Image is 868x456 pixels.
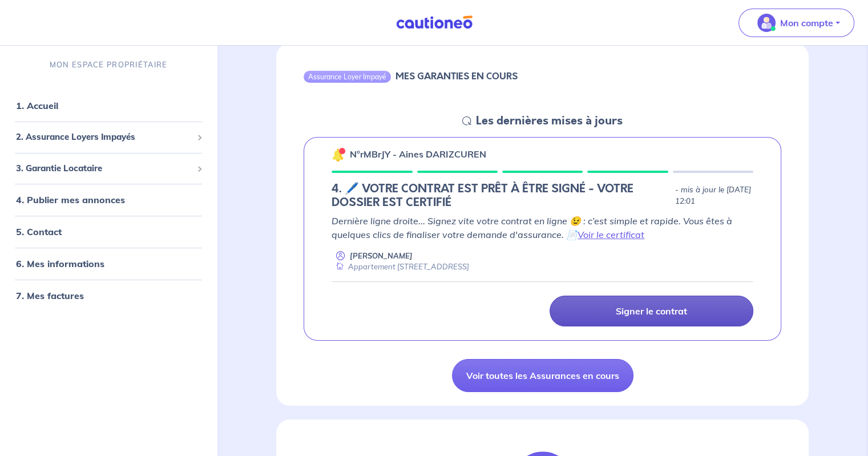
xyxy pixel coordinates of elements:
[550,296,753,326] a: Signer le contrat
[16,194,125,205] a: 4. Publier mes annonces
[757,14,776,32] img: illu_account_valid_menu.svg
[5,220,212,243] div: 5. Contact
[476,114,623,128] h5: Les dernières mises à jours
[578,229,644,240] a: Voir le certificat
[350,147,486,161] p: n°rMBrJY - Aines DARIZCUREN
[332,182,671,209] h5: 4. 🖊️ VOTRE CONTRAT EST PRÊT À ÊTRE SIGNÉ - VOTRE DOSSIER EST CERTIFIÉ
[5,158,212,180] div: 3. Garantie Locataire
[452,359,633,392] a: Voir toutes les Assurances en cours
[16,226,62,237] a: 5. Contact
[5,94,212,117] div: 1. Accueil
[332,182,753,209] div: state: SIGNING-CONTRACT-IN-PROGRESS, Context: NEW,CHOOSE-CERTIFICATE,ALONE,LESSOR-DOCUMENTS
[395,71,518,82] h6: MES GARANTIES EN COURS
[5,252,212,275] div: 6. Mes informations
[332,148,345,162] img: 🔔
[780,16,833,30] p: Mon compte
[5,284,212,307] div: 7. Mes factures
[391,15,477,30] img: Cautioneo
[332,214,753,241] p: Dernière ligne droite... Signez vite votre contrat en ligne 😉 : c’est simple et rapide. Vous êtes...
[350,251,413,261] p: [PERSON_NAME]
[304,71,391,82] div: Assurance Loyer Impayé
[16,100,58,111] a: 1. Accueil
[675,184,753,207] p: - mis à jour le [DATE] 12:01
[16,131,192,144] span: 2. Assurance Loyers Impayés
[738,9,854,37] button: illu_account_valid_menu.svgMon compte
[5,188,212,211] div: 4. Publier mes annonces
[16,162,192,175] span: 3. Garantie Locataire
[50,59,167,70] p: MON ESPACE PROPRIÉTAIRE
[16,290,84,301] a: 7. Mes factures
[616,305,687,317] p: Signer le contrat
[332,261,469,272] div: Appartement [STREET_ADDRESS]
[16,258,104,269] a: 6. Mes informations
[5,126,212,148] div: 2. Assurance Loyers Impayés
